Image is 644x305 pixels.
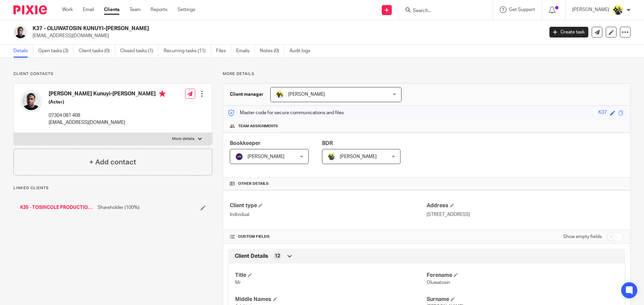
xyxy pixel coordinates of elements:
[83,6,94,13] a: Email
[20,90,42,112] img: square.jpg
[49,90,166,99] h4: [PERSON_NAME] Kunuyi-[PERSON_NAME]
[235,280,241,285] span: Mr
[223,71,631,77] p: More details
[572,6,609,13] p: [PERSON_NAME]
[79,45,115,58] a: Client tasks (0)
[49,119,166,126] p: [EMAIL_ADDRESS][DOMAIN_NAME]
[412,8,473,14] input: Search
[322,141,333,146] span: BDR
[230,141,261,146] span: Bookkeeper
[89,157,136,167] h4: + Add contact
[612,5,623,15] img: Dan-Starbridge%20(1).jpg
[228,109,344,116] p: Master code for secure communications and files
[151,6,167,13] a: Reports
[129,6,141,13] a: Team
[276,90,284,98] img: Carine-Starbridge.jpg
[275,253,280,259] span: 12
[327,153,335,161] img: Dennis-Starbridge.jpg
[177,6,195,13] a: Settings
[159,90,166,97] i: Primary
[230,211,427,218] p: Individual
[49,99,166,105] h5: (Actor)
[235,253,268,260] span: Client Details
[13,5,47,14] img: Pixie
[340,154,377,159] span: [PERSON_NAME]
[38,45,74,58] a: Open tasks (3)
[13,71,212,77] p: Client contacts
[120,45,159,58] a: Closed tasks (1)
[235,296,427,303] h4: Middle Names
[33,32,539,39] p: [EMAIL_ADDRESS][DOMAIN_NAME]
[289,45,315,58] a: Audit logs
[238,124,278,129] span: Team assignments
[260,45,284,58] a: Notes (0)
[104,6,119,13] a: Clients
[230,202,427,209] h4: Client type
[248,154,284,159] span: [PERSON_NAME]
[509,7,535,12] span: Get Support
[238,181,269,186] span: Other details
[62,6,73,13] a: Work
[216,45,231,58] a: Files
[13,25,28,39] img: square%20(1).jpg
[172,136,195,142] p: More details
[98,204,140,211] span: Shareholder (100%)
[235,153,243,161] img: svg%3E
[13,185,212,191] p: Linked clients
[164,45,211,58] a: Recurring tasks (11)
[288,92,325,97] span: [PERSON_NAME]
[230,91,264,98] h3: Client manager
[49,112,166,119] p: 07304 081 408
[598,109,607,117] div: K37
[427,211,624,218] p: [STREET_ADDRESS]
[236,45,255,58] a: Emails
[427,272,618,279] h4: Forename
[20,204,94,211] a: K35 - TOSINCOLE PRODUCTIONS LIMITED
[549,27,588,37] a: Create task
[563,233,602,240] label: Show empty fields
[13,45,33,58] a: Details
[235,272,427,279] h4: Title
[230,234,427,239] h4: CUSTOM FIELDS
[33,25,438,32] h2: K37 - OLUWATOSIN KUNUYI-[PERSON_NAME]
[427,280,450,285] span: Oluwatosin
[427,296,618,303] h4: Surname
[427,202,624,209] h4: Address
